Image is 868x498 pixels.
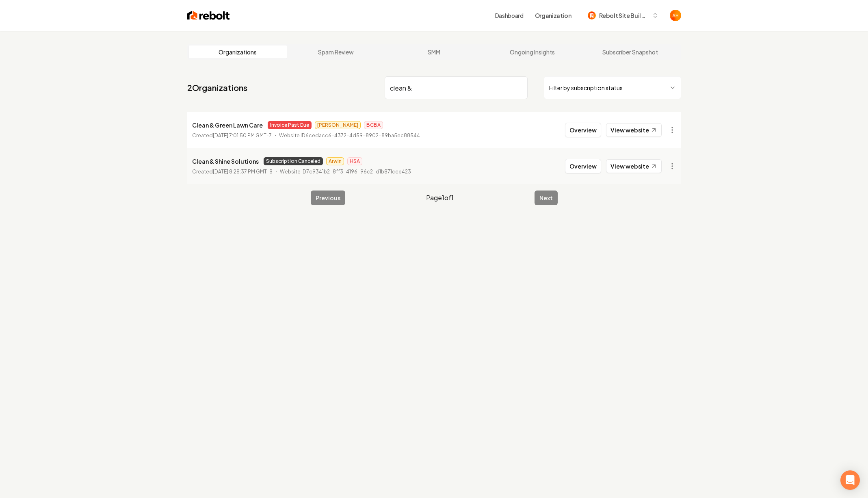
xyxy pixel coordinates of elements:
[287,45,385,58] a: Spam Review
[385,45,483,58] a: SMM
[483,45,581,58] a: Ongoing Insights
[192,156,259,166] p: Clean & Shine Solutions
[187,10,230,21] img: Rebolt Logo
[530,8,576,23] button: Organization
[426,193,454,203] span: Page 1 of 1
[599,11,649,20] span: Rebolt Site Builder
[565,159,601,173] button: Overview
[192,132,272,140] p: Created
[565,123,601,137] button: Overview
[187,82,247,93] a: 2Organizations
[279,132,420,140] p: Website ID 6cedacc6-4372-4d59-8902-89ba5ec88544
[670,10,681,21] img: Anthony Hurgoi
[588,11,596,19] img: Rebolt Site Builder
[581,45,680,58] a: Subscriber Snapshot
[606,123,662,137] a: View website
[347,157,362,165] span: HSA
[264,157,323,165] span: Subscription Canceled
[315,121,361,129] span: [PERSON_NAME]
[213,169,273,175] time: [DATE] 8:28:37 PM GMT-8
[268,121,312,129] span: Invoice Past Due
[840,470,860,490] div: Open Intercom Messenger
[495,11,524,19] a: Dashboard
[192,120,263,130] p: Clean & Green Lawn Care
[364,121,383,129] span: BCBA
[280,168,411,176] p: Website ID 7c9341b2-8ff3-4196-96c2-d1b871ccb423
[606,159,662,173] a: View website
[326,157,344,165] span: Arwin
[189,45,287,58] a: Organizations
[213,132,272,139] time: [DATE] 7:01:50 PM GMT-7
[192,168,273,176] p: Created
[385,76,528,99] input: Search by name or ID
[670,10,681,21] button: Open user button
